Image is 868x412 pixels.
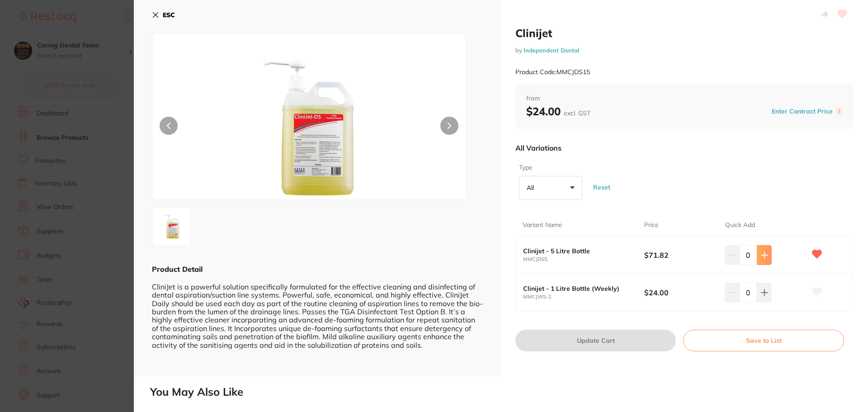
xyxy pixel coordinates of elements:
h2: You May Also Like [150,386,864,398]
small: MMCJDS5 [523,256,644,262]
img: aWR0aD0xOTIw [155,210,188,243]
button: Update Cart [515,330,676,351]
span: excl. GST [564,109,590,117]
span: from [526,94,843,103]
p: Variant Name [523,221,562,230]
b: $71.82 [644,250,717,260]
small: Product Code: MMCJDS15 [515,68,590,76]
button: Enter Contract Price [769,107,835,116]
b: ESC [163,11,175,19]
b: Clinijet - 5 Litre Bottle [523,247,632,255]
p: All [527,184,538,192]
button: All [519,176,582,200]
label: Type [519,163,580,172]
b: Clinijet - 1 Litre Bottle (Weekly) [523,285,632,292]
div: CliniJet is a powerful solution specifically formulated for the effective cleaning and disinfecti... [152,274,483,349]
h2: Clinijet [515,26,854,40]
b: $24.00 [644,288,717,298]
label: i [835,108,843,115]
a: Independent Dental [524,47,579,54]
small: MMCJWS-1 [523,294,644,300]
p: Price [644,221,659,230]
button: Save to List [683,330,844,351]
button: Reset [590,170,613,204]
p: Quick Add [725,221,755,230]
small: by [515,47,854,54]
img: aWR0aD0xOTIw [215,57,403,199]
b: $24.00 [526,104,590,118]
b: Product Detail [152,265,203,274]
button: ESC [152,7,175,23]
p: All Variations [515,143,561,152]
